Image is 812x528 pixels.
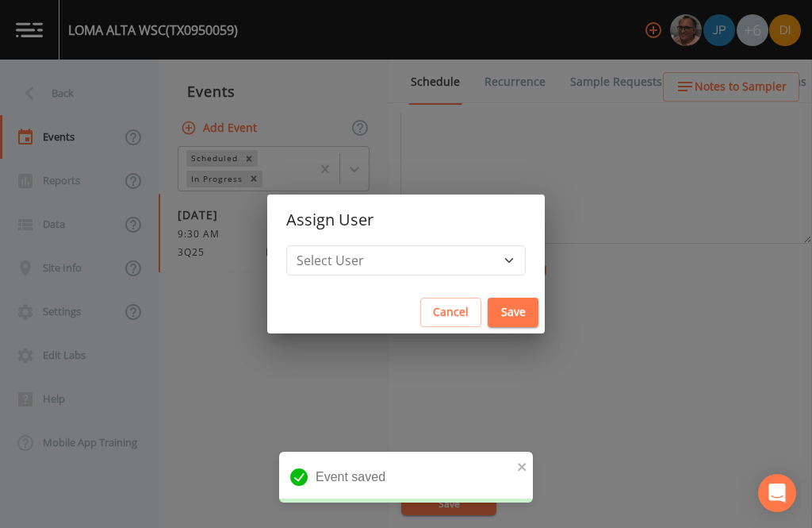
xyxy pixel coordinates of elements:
div: Event saved [279,452,533,503]
div: Open Intercom Messenger [758,474,796,512]
button: Cancel [420,298,481,327]
button: close [517,457,528,476]
h2: Assign User [267,195,545,245]
button: Save [488,298,538,327]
